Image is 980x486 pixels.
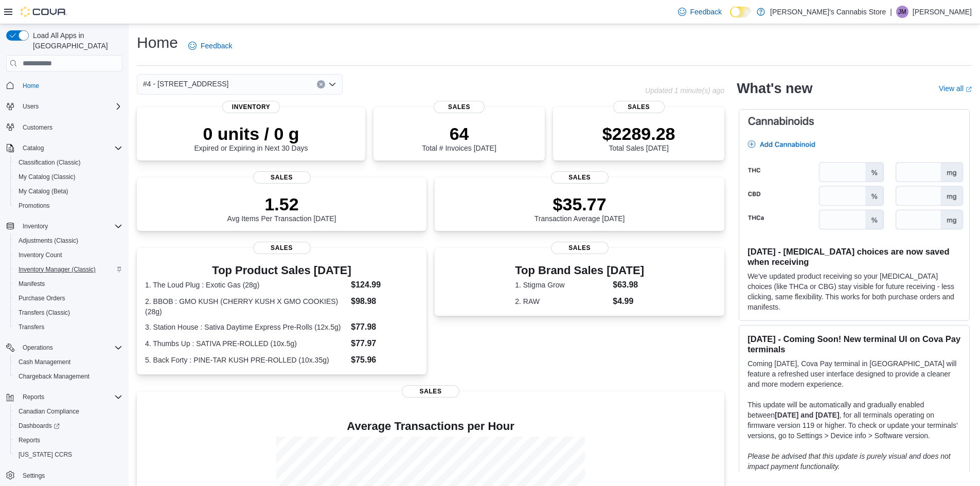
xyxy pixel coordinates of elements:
dd: $63.98 [613,279,644,291]
span: Canadian Compliance [14,405,122,418]
button: Purchase Orders [10,291,127,305]
h1: Home [137,32,178,53]
span: Inventory [222,101,280,113]
span: Feedback [201,41,232,51]
dd: $77.98 [351,321,418,333]
span: Cash Management [14,356,122,368]
button: Inventory Manager (Classic) [10,262,127,277]
div: Jenny McKenna [896,6,908,18]
span: Catalog [23,144,44,152]
span: Home [23,82,39,90]
span: Promotions [14,200,122,212]
span: Feedback [690,7,722,17]
a: Inventory Count [14,249,66,261]
span: Chargeback Management [14,370,122,383]
button: Adjustments (Classic) [10,233,127,248]
a: Chargeback Management [14,370,94,383]
button: [US_STATE] CCRS [10,447,127,462]
p: We've updated product receiving so your [MEDICAL_DATA] choices (like THCa or CBG) stay visible fo... [747,271,961,312]
span: Promotions [19,202,50,210]
button: Reports [2,390,127,404]
button: Manifests [10,277,127,291]
button: Inventory Count [10,248,127,262]
dd: $75.96 [351,354,418,366]
p: [PERSON_NAME]'s Cannabis Store [770,6,886,18]
span: Sales [613,101,665,113]
dt: 2. BBOB : GMO KUSH (CHERRY KUSH X GMO COOKIES) (28g) [145,296,347,317]
button: Catalog [2,141,127,155]
span: Manifests [14,278,122,290]
span: Inventory Manager (Classic) [19,265,96,274]
a: Classification (Classic) [14,156,85,169]
span: Operations [19,341,122,354]
div: Expired or Expiring in Next 30 Days [194,123,308,152]
a: Dashboards [10,419,127,433]
h3: [DATE] - [MEDICAL_DATA] choices are now saved when receiving [747,246,961,267]
div: Transaction Average [DATE] [534,194,625,223]
span: Reports [23,393,44,401]
a: Transfers (Classic) [14,307,74,319]
svg: External link [966,86,972,93]
span: My Catalog (Beta) [14,185,122,197]
p: [PERSON_NAME] [913,6,972,18]
a: Inventory Manager (Classic) [14,263,100,276]
button: Operations [19,341,57,354]
span: Transfers [19,323,44,331]
span: Transfers (Classic) [19,309,70,317]
button: Clear input [317,80,325,88]
button: Reports [19,391,48,403]
a: Dashboards [14,420,64,432]
a: Home [19,80,43,92]
button: Customers [2,120,127,135]
span: Sales [402,385,459,398]
button: Users [19,100,43,113]
button: Reports [10,433,127,447]
span: Inventory [23,222,48,230]
span: Inventory Count [14,249,122,261]
span: Customers [19,121,122,134]
span: Sales [434,101,485,113]
button: Transfers [10,320,127,334]
span: Customers [23,123,52,132]
span: Dashboards [14,420,122,432]
p: 0 units / 0 g [194,123,308,144]
a: Reports [14,434,44,446]
p: $35.77 [534,194,625,214]
span: Classification (Classic) [14,156,122,169]
dd: $124.99 [351,279,418,291]
button: My Catalog (Beta) [10,184,127,199]
a: Purchase Orders [14,292,69,304]
span: Users [19,100,122,113]
span: Washington CCRS [14,448,122,461]
a: Cash Management [14,356,75,368]
button: Operations [2,340,127,355]
dt: 3. Station House : Sativa Daytime Express Pre-Rolls (12x.5g) [145,322,347,332]
span: Users [23,102,39,111]
span: Operations [23,344,53,352]
span: Adjustments (Classic) [19,237,78,245]
span: Dashboards [19,422,60,430]
em: Please be advised that this update is purely visual and does not impact payment functionality. [747,452,951,471]
div: Avg Items Per Transaction [DATE] [227,194,336,223]
a: Manifests [14,278,49,290]
span: JM [898,6,906,18]
span: My Catalog (Classic) [14,171,122,183]
input: Dark Mode [730,7,752,17]
span: Transfers (Classic) [14,307,122,319]
a: Feedback [184,35,236,56]
div: Total Sales [DATE] [602,123,675,152]
span: Manifests [19,280,45,288]
a: [US_STATE] CCRS [14,448,76,461]
p: Coming [DATE], Cova Pay terminal in [GEOGRAPHIC_DATA] will feature a refreshed user interface des... [747,358,961,389]
button: Classification (Classic) [10,155,127,170]
p: This update will be automatically and gradually enabled between , for all terminals operating on ... [747,400,961,441]
button: Transfers (Classic) [10,305,127,320]
h2: What's new [737,80,812,97]
button: Canadian Compliance [10,404,127,419]
a: Canadian Compliance [14,405,83,418]
span: Inventory Count [19,251,62,259]
span: #4 - [STREET_ADDRESS] [143,78,229,90]
button: Catalog [19,142,48,154]
img: Cova [21,7,67,17]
